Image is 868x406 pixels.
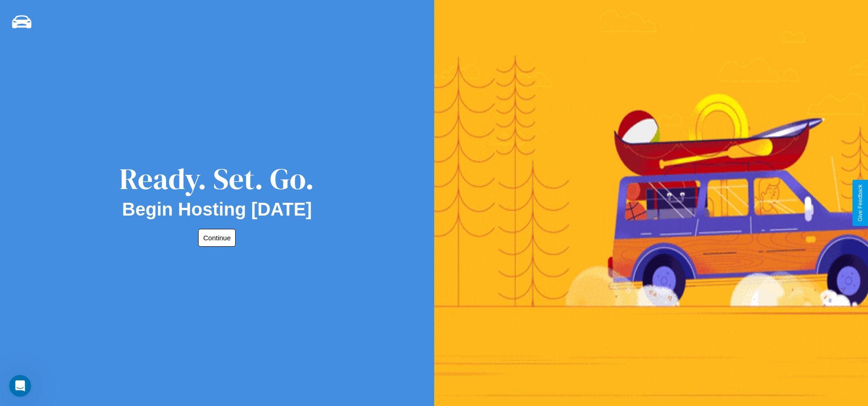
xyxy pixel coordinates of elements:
[9,375,31,397] iframe: Intercom live chat
[122,199,312,220] h2: Begin Hosting [DATE]
[198,229,236,247] button: Continue
[119,158,314,199] div: Ready. Set. Go.
[857,184,863,222] div: Give Feedback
